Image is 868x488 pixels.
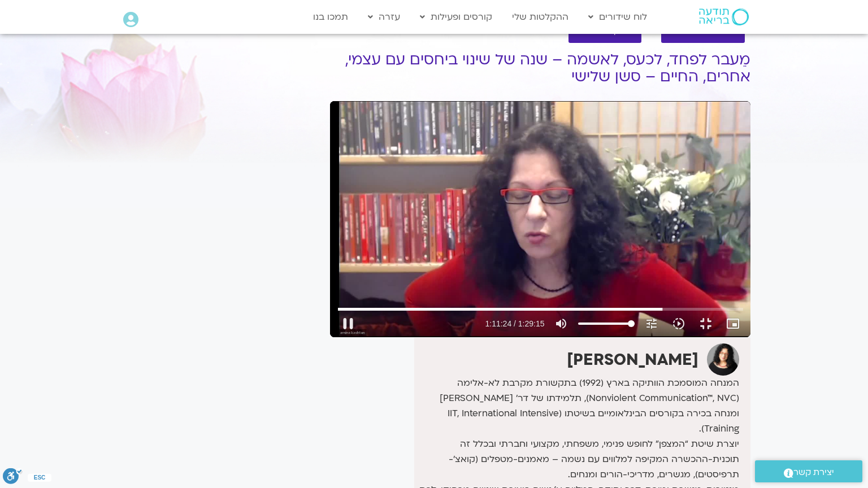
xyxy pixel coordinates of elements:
[582,28,628,36] span: להקלטות שלי
[307,6,354,28] a: תמכו בנו
[506,6,574,28] a: ההקלטות שלי
[417,376,739,437] p: המנחה המוסמכת הוותיקה בארץ (1992) בתקשורת מקרבת לא-אלימה (Nonviolent Communication™, NVC), תלמידת...
[414,6,498,28] a: קורסים ופעילות
[707,343,739,376] img: ארנינה קשתן
[793,465,834,480] span: יצירת קשר
[699,8,749,25] img: תודעה בריאה
[755,460,862,482] a: יצירת קשר
[567,349,698,371] strong: [PERSON_NAME]
[330,51,750,85] h1: מֵעבר לפחד, לכעס, לאשמה – שנה של שינוי ביחסים עם עצמי, אחרים, החיים – סשן שלישי
[583,6,653,28] a: לוח שידורים
[675,28,731,36] span: לספריית ה-VOD
[362,6,406,28] a: עזרה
